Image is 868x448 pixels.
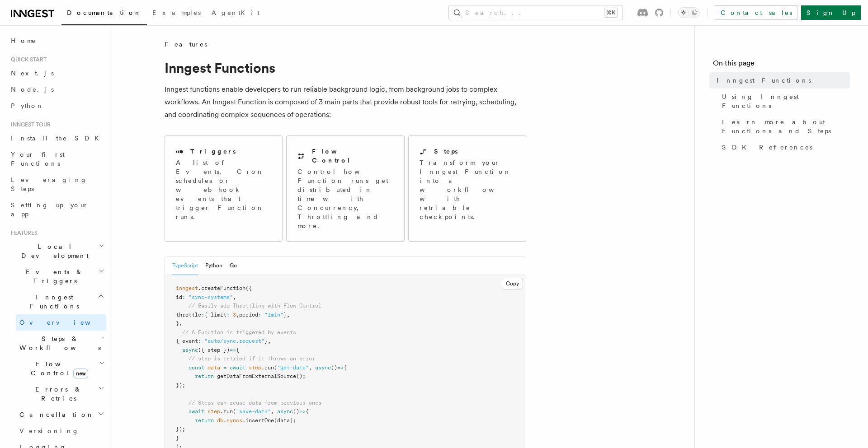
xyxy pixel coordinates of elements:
span: = [223,364,226,371]
span: 3 [233,312,236,318]
span: .insertOne [242,417,274,424]
button: Inngest Functions [7,289,106,314]
span: }); [176,382,185,388]
kbd: ⌘K [604,8,617,17]
span: => [230,347,236,353]
span: , [268,338,271,344]
a: AgentKit [206,3,265,24]
span: Examples [152,9,201,16]
span: Versioning [19,427,79,434]
h1: Inngest Functions [165,60,526,76]
button: Events & Triggers [7,264,106,289]
button: Toggle dark mode [678,7,700,18]
span: step [249,364,261,371]
span: "1min" [264,312,283,318]
span: (data); [274,417,296,424]
span: "save-data" [236,408,271,415]
button: Copy [502,278,523,289]
a: Your first Functions [7,146,106,172]
span: { limit [204,312,226,318]
span: Node.js [11,86,54,93]
button: Go [230,257,237,275]
span: Leveraging Steps [11,176,87,192]
a: Python [7,98,106,114]
span: (); [296,373,306,379]
span: : [258,312,261,318]
span: { [344,364,347,371]
span: () [293,408,299,415]
a: Flow ControlControl how Function runs get distributed in time with Concurrency, Throttling and more. [286,135,404,242]
a: SDK References [718,139,850,155]
span: await [230,364,245,371]
h2: Flow Control [312,147,393,165]
span: Errors & Retries [16,385,98,403]
span: // Easily add Throttling with Flow Control [189,303,321,309]
a: Sign Up [801,5,861,20]
a: Setting up your app [7,197,106,222]
span: return [195,373,214,379]
span: .run [261,364,274,371]
span: : [198,338,201,344]
span: id [176,294,182,300]
a: Using Inngest Functions [718,89,850,114]
span: { [306,408,309,415]
span: ( [233,408,236,415]
span: // Steps can reuse data from previous ones [189,400,321,406]
button: Steps & Workflows [16,331,106,356]
span: Inngest Functions [717,76,811,85]
button: Flow Controlnew [16,356,106,381]
span: Documentation [67,9,142,16]
a: Next.js [7,65,106,81]
h2: Triggers [190,147,236,156]
span: => [337,364,344,371]
a: Overview [16,314,106,331]
span: () [331,364,337,371]
span: } [283,312,287,318]
span: Cancellation [16,410,94,419]
span: , [287,312,290,318]
h2: Steps [434,147,458,156]
span: "sync-systems" [189,294,233,300]
span: Setting up your app [11,201,89,218]
span: return [195,417,214,424]
span: : [182,294,185,300]
a: Leveraging Steps [7,172,106,197]
span: new [73,369,88,378]
a: Versioning [16,423,106,439]
span: ({ step }) [198,347,230,353]
span: Using Inngest Functions [722,92,850,110]
span: Events & Triggers [7,267,99,285]
button: Local Development [7,238,106,264]
span: "auto/sync.request" [204,338,264,344]
button: Cancellation [16,406,106,423]
span: { event [176,338,198,344]
p: Control how Function runs get distributed in time with Concurrency, Throttling and more. [297,167,393,230]
span: , [309,364,312,371]
span: async [315,364,331,371]
span: Install the SDK [11,135,104,142]
span: { [236,347,239,353]
a: Documentation [61,3,147,25]
span: Flow Control [16,359,99,378]
span: . [223,417,226,424]
a: TriggersA list of Events, Cron schedules or webhook events that trigger Function runs. [165,135,283,242]
span: async [182,347,198,353]
a: Inngest Functions [713,72,850,89]
span: throttle [176,312,201,318]
button: TypeScript [172,257,198,275]
span: Overview [19,319,113,326]
span: } [176,435,179,441]
span: Steps & Workflows [16,334,101,352]
span: SDK References [722,143,812,152]
span: } [176,320,179,327]
h4: On this page [713,58,850,72]
button: Errors & Retries [16,381,106,406]
a: Node.js [7,81,106,98]
span: Python [11,102,44,109]
a: Examples [147,3,206,24]
span: Features [7,229,38,237]
span: , [233,294,236,300]
span: async [277,408,293,415]
span: Features [165,40,207,49]
a: Home [7,33,106,49]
